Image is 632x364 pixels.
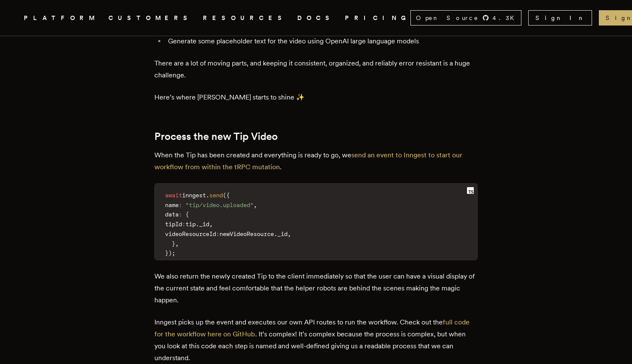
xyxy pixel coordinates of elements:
[165,211,179,218] span: data
[253,202,257,208] span: ,
[345,13,410,23] a: PRICING
[179,211,182,218] span: :
[223,192,226,199] span: (
[165,230,216,237] span: videoResourceId
[209,221,213,227] span: ,
[528,10,592,26] a: Sign In
[182,192,206,199] span: inngest
[196,221,199,227] span: .
[165,192,182,199] span: await
[219,230,274,237] span: newVideoResource
[185,211,189,218] span: {
[154,57,478,81] p: There are a lot of moving parts, and keeping it consistent, organized, and reliably error resista...
[199,221,209,227] span: _id
[154,151,462,171] a: send an event to Inngest to start our workflow from within the tRPC mutation
[154,91,478,103] p: Here’s where [PERSON_NAME] starts to shine ✨
[288,230,291,237] span: ,
[24,13,98,23] button: PLATFORM
[493,14,519,22] span: 4.3 K
[297,13,335,23] a: DOCS
[165,221,182,227] span: tipId
[277,230,288,237] span: _id
[182,221,185,227] span: :
[185,221,196,227] span: tip
[179,202,182,208] span: :
[168,250,172,256] span: )
[416,14,479,22] span: Open Source
[154,131,478,142] h2: Process the new Tip Video
[203,13,287,23] button: RESOURCES
[165,250,168,256] span: }
[154,270,478,306] p: We also return the newly created Tip to the client immediately so that the user can have a visual...
[172,240,175,247] span: }
[185,202,253,208] span: "tip/video.uploaded"
[108,13,193,23] a: CUSTOMERS
[172,250,175,256] span: ;
[165,35,478,47] li: Generate some placeholder text for the video using OpenAI large language models
[154,316,478,364] p: Inngest picks up the event and executes our own API routes to run the workflow. Check out the . I...
[209,192,223,199] span: send
[274,230,277,237] span: .
[216,230,219,237] span: :
[206,192,209,199] span: .
[175,240,179,247] span: ,
[226,192,230,199] span: {
[154,149,478,173] p: When the Tip has been created and everything is ready to go, we .
[165,202,179,208] span: name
